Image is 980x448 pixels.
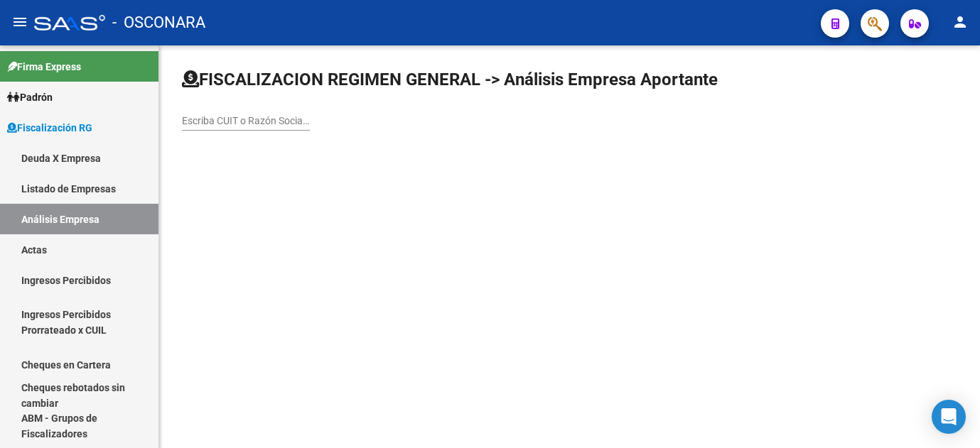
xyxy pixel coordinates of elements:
[7,120,92,136] span: Fiscalización RG
[112,7,205,38] span: - OSCONARA
[11,13,28,31] mat-icon: menu
[7,59,81,75] span: Firma Express
[932,400,966,434] div: Open Intercom Messenger
[7,89,53,105] span: Padrón
[182,68,718,91] h1: FISCALIZACION REGIMEN GENERAL -> Análisis Empresa Aportante
[952,13,969,31] mat-icon: person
